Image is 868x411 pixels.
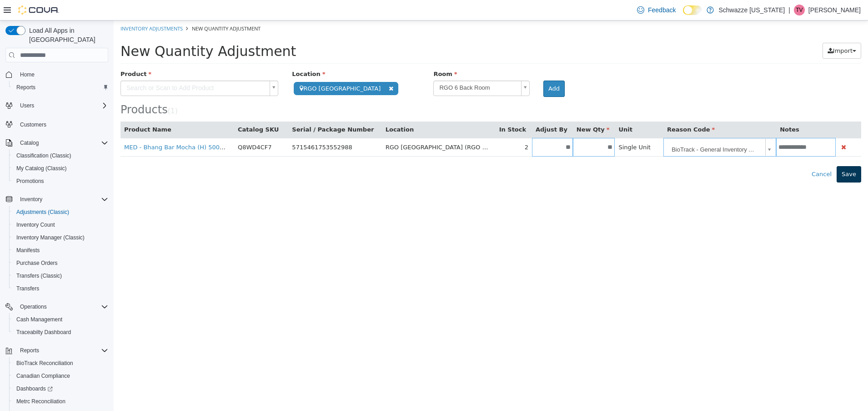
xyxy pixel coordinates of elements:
span: Load All Apps in [GEOGRAPHIC_DATA] [25,26,108,44]
span: New Quantity Adjustment [78,5,147,11]
button: Cancel [693,146,723,162]
span: Canadian Compliance [13,370,108,381]
span: Inventory Count [13,219,108,230]
a: RGO 6 Back Room [320,60,416,76]
span: Home [16,69,108,80]
span: Dashboards [16,385,53,392]
span: Catalog [16,137,108,148]
button: Product Name [10,105,60,114]
a: BioTrack - General Inventory Audit [552,118,660,136]
span: Location [178,50,211,57]
a: BioTrack Reconciliation [13,358,77,369]
span: Reports [13,82,108,93]
span: Transfers [16,285,39,292]
span: Manifests [13,245,108,256]
a: Cash Management [13,314,66,325]
button: Save [723,146,748,162]
p: [PERSON_NAME] [808,5,861,15]
button: Users [16,100,38,111]
span: Classification (Classic) [16,152,71,159]
button: Traceabilty Dashboard [9,326,112,339]
button: Catalog [2,137,112,149]
span: Reports [16,345,108,356]
span: Cash Management [16,316,62,323]
span: Promotions [16,178,44,185]
div: Theresa Vega [794,5,805,15]
a: Search or Scan to Add Product [7,60,165,76]
a: Dashboards [13,383,56,394]
span: Inventory Manager (Classic) [16,234,85,241]
a: Adjustments (Classic) [13,207,73,218]
a: Traceabilty Dashboard [13,327,75,338]
span: Inventory [20,196,42,203]
td: 5715461753552988 [175,117,268,136]
span: Catalog [20,139,39,147]
span: Home [20,71,35,78]
span: Single Unit [505,123,537,130]
td: 2 [382,117,418,136]
a: Canadian Compliance [13,370,74,381]
button: Inventory [16,194,46,205]
button: Adjust By [422,105,456,114]
span: Metrc Reconciliation [16,398,65,405]
button: Canadian Compliance [9,370,112,382]
button: Inventory [2,193,112,206]
button: Serial / Package Number [178,105,262,114]
span: Classification (Classic) [13,150,108,161]
span: Adjustments (Classic) [16,208,69,216]
a: Metrc Reconciliation [13,396,69,407]
a: Manifests [13,245,43,256]
button: Location [272,105,302,114]
a: Reports [13,82,39,93]
button: Catalog [16,137,42,148]
a: Customers [16,119,50,130]
a: Inventory Manager (Classic) [13,232,88,243]
a: Inventory Adjustments [7,5,69,11]
span: BioTrack Reconciliation [16,360,73,367]
img: Cova [18,5,59,15]
span: Users [20,102,34,109]
span: Reports [20,347,39,354]
button: Users [2,99,112,112]
button: Delete Product [726,122,734,132]
button: Adjustments (Classic) [9,206,112,218]
span: Promotions [13,176,108,187]
button: Reports [2,344,112,357]
span: TV [796,5,803,15]
span: Operations [20,303,47,310]
span: Cash Management [13,314,108,325]
a: Purchase Orders [13,258,61,269]
button: Home [2,68,112,81]
a: Transfers (Classic) [13,270,65,281]
a: Inventory Count [13,219,59,230]
span: Reports [16,84,35,91]
span: New Quantity Adjustment [7,23,182,39]
span: Transfers [13,283,108,294]
a: Dashboards [9,382,112,395]
span: Inventory [16,194,108,205]
span: Purchase Orders [13,258,108,269]
button: Promotions [9,175,112,188]
button: Manifests [9,244,112,257]
span: Operations [16,301,108,312]
button: Reports [16,345,43,356]
span: BioTrack - General Inventory Audit [552,118,648,137]
a: My Catalog (Classic) [13,163,70,174]
span: Customers [20,121,46,128]
span: Feedback [648,5,676,15]
button: Operations [2,300,112,313]
span: Manifests [16,247,40,254]
span: Traceabilty Dashboard [16,329,71,336]
button: Inventory Count [9,218,112,231]
button: Cash Management [9,313,112,326]
span: Transfers (Classic) [13,270,108,281]
span: RGO [GEOGRAPHIC_DATA] [180,61,285,75]
span: Products [7,83,54,96]
span: 1 [57,86,61,95]
span: Inventory Count [16,221,55,228]
a: Promotions [13,176,48,187]
span: BioTrack Reconciliation [13,358,108,369]
a: Classification (Classic) [13,150,75,161]
button: Purchase Orders [9,257,112,269]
